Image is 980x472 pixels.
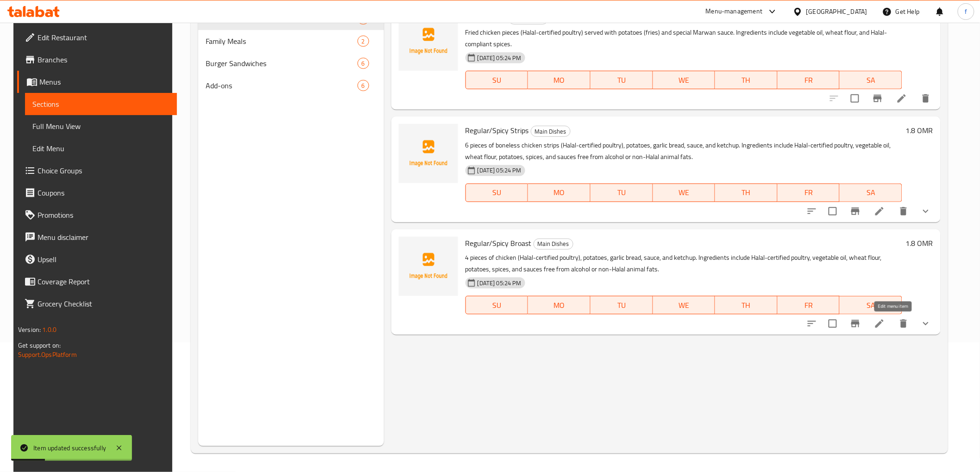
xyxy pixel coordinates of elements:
button: show more [915,200,937,222]
div: Burger Sandwiches6 [198,52,384,74]
button: SU [465,296,528,314]
button: FR [778,71,840,89]
span: SA [843,186,898,199]
div: Burger Sandwiches [206,58,358,69]
img: Chicken Fries [399,12,458,71]
div: Item updated successfully [33,443,106,453]
span: Regular/Spicy Broast [465,236,532,250]
span: SU [470,186,525,199]
span: WE [657,186,712,199]
span: Menus [39,76,170,87]
span: WE [657,74,712,87]
span: MO [532,186,587,199]
div: Main Dishes [534,239,573,250]
button: show more [915,313,937,335]
span: FR [781,186,836,199]
span: TH [719,74,774,87]
span: TU [594,299,649,312]
button: SU [465,71,528,89]
div: items [358,58,369,69]
span: Edit Menu [32,143,170,154]
button: TU [591,296,653,314]
a: Full Menu View [25,115,177,137]
button: FR [778,184,840,202]
div: Family Meals2 [198,30,384,52]
span: Upsell [38,254,170,265]
div: items [358,36,369,47]
a: Coverage Report [17,270,177,293]
div: [GEOGRAPHIC_DATA] [806,6,867,17]
span: SU [470,74,525,87]
button: SA [840,184,902,202]
span: Get support on: [18,339,61,351]
button: SA [840,71,902,89]
a: Edit menu item [896,93,907,104]
span: [DATE] 05:24 PM [474,54,525,62]
a: Edit Restaurant [17,26,177,49]
span: WE [657,299,712,312]
nav: Menu sections [198,4,384,100]
span: MO [532,74,587,87]
div: items [358,80,369,91]
button: TH [715,184,778,202]
img: Regular/Spicy Strips [399,124,458,183]
button: SA [840,296,902,314]
div: Menu-management [706,6,763,17]
span: Main Dishes [534,239,573,249]
button: Branch-specific-item [844,313,867,335]
img: Regular/Spicy Broast [399,237,458,296]
span: SA [843,299,898,312]
button: sort-choices [801,200,823,222]
a: Sections [25,93,177,115]
span: Coupons [38,187,170,198]
span: Select to update [845,89,865,108]
button: TU [591,71,653,89]
p: 4 pieces of chicken (Halal-certified poultry), potatoes, garlic bread, sauce, and ketchup. Ingred... [465,252,902,275]
p: 6 pieces of boneless chicken strips (Halal-certified poultry), potatoes, garlic bread, sauce, and... [465,140,902,163]
span: Select to update [823,202,842,221]
button: SU [465,184,528,202]
span: Family Meals [206,36,358,47]
span: Main Dishes [531,126,570,137]
div: Add-ons6 [198,74,384,97]
button: Branch-specific-item [867,87,889,110]
button: WE [653,71,716,89]
button: sort-choices [801,313,823,335]
button: WE [653,296,716,314]
div: Main Dishes [531,126,571,137]
button: MO [528,71,591,89]
button: WE [653,184,716,202]
h6: 1.5 OMR [906,12,933,25]
a: Edit menu item [874,206,885,217]
span: Full Menu View [32,121,170,132]
p: Fried chicken pieces (Halal-certified poultry) served with potatoes (fries) and special Marwan sa... [465,27,902,50]
span: 6 [358,81,369,90]
span: Edit Restaurant [38,32,170,43]
span: SU [470,299,525,312]
span: f [965,6,967,17]
span: Promotions [38,209,170,221]
span: Regular/Spicy Strips [465,123,529,137]
button: MO [528,296,591,314]
span: 6 [358,59,369,68]
span: 2 [358,37,369,46]
span: Menu disclaimer [38,232,170,243]
span: MO [532,299,587,312]
a: Grocery Checklist [17,293,177,315]
a: Edit Menu [25,137,177,159]
button: Branch-specific-item [844,200,867,222]
a: Branches [17,49,177,71]
span: [DATE] 05:24 PM [474,166,525,175]
a: Coupons [17,182,177,204]
h6: 1.8 OMR [906,124,933,137]
span: TU [594,186,649,199]
span: Select to update [823,314,842,333]
button: TH [715,296,778,314]
a: Support.OpsPlatform [18,349,77,361]
span: Add-ons [206,80,358,91]
span: Branches [38,54,170,65]
button: delete [892,313,915,335]
span: Coverage Report [38,276,170,287]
